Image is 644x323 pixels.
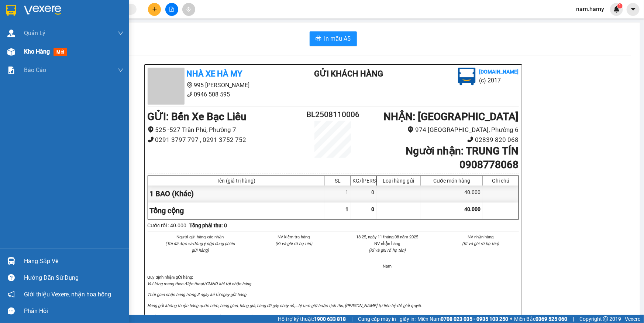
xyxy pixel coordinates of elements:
div: 0 [351,186,377,202]
span: Kho hàng [24,48,50,55]
div: SL [327,178,349,184]
span: 1 [346,206,349,212]
span: caret-down [630,6,637,13]
span: Miền Bắc [514,315,567,323]
img: logo.jpg [458,68,476,85]
div: Ghi chú [485,178,517,184]
strong: 0369 525 060 [535,316,567,322]
span: plus [152,7,157,12]
div: 40.000 [421,186,483,202]
div: Hướng dẫn sử dụng [24,272,124,283]
div: KG/[PERSON_NAME] [353,178,375,184]
li: 525 -527 Trần Phú, Phường 7 [148,125,302,135]
li: NV nhận hàng [349,240,426,247]
b: GỬI : Bến Xe Bạc Liêu [148,110,247,123]
li: Nam [349,263,426,269]
i: Vui lòng mang theo điện thoại/CMND khi tới nhận hàng [148,281,251,286]
i: (Kí và ghi rõ họ tên) [462,241,499,246]
span: phone [467,136,473,143]
span: environment [187,82,193,88]
span: In mẫu A5 [324,34,351,43]
div: Loại hàng gửi [379,178,419,184]
b: NHẬN : [GEOGRAPHIC_DATA] [383,110,519,123]
h2: BL2508110006 [302,109,364,121]
span: Hỗ trợ kỹ thuật: [278,315,346,323]
strong: 0708 023 035 - 0935 103 250 [441,316,508,322]
span: Miền Nam [417,315,508,323]
span: environment [42,18,48,24]
img: icon-new-feature [613,6,620,13]
li: 02839 820 068 [364,135,519,145]
div: 1 BAO (Khác) [148,186,325,202]
li: 0946 508 595 [3,25,141,35]
span: 40.000 [465,206,481,212]
span: 0 [372,206,375,212]
li: Người gửi hàng xác nhận [162,234,238,240]
span: copyright [603,316,608,322]
span: | [573,315,574,323]
i: (Kí và ghi rõ họ tên) [369,248,406,253]
b: GỬI : Bến Xe Bạc Liêu [3,46,103,58]
img: solution-icon [7,67,15,74]
span: phone [42,27,48,33]
b: Nhà Xe Hà My [42,5,98,14]
li: NV kiểm tra hàng [256,234,332,240]
span: message [8,307,15,314]
span: environment [148,126,154,133]
span: notification [8,291,15,298]
b: Tổng phải thu: 0 [190,222,227,228]
div: Phản hồi [24,306,124,317]
b: Gửi khách hàng [314,69,383,78]
b: Người nhận : TRUNG TÍN 0908778068 [406,145,519,170]
span: nam.hamy [570,4,610,14]
sup: 1 [617,3,623,8]
li: (c) 2017 [479,76,519,85]
span: environment [407,126,414,133]
span: down [118,67,124,73]
img: warehouse-icon [7,30,15,37]
span: ⚪️ [510,317,512,320]
span: | [351,315,352,323]
span: down [118,30,124,36]
li: 995 [PERSON_NAME] [148,81,285,90]
i: Hàng gửi không thuộc hàng quốc cấm, hàng gian, hàng giả, hàng dễ gây cháy nổ,...bị tạm giữ hoặc t... [148,303,422,308]
i: Thời gian nhận hàng tròng 3 ngày kể từ ngày gửi hàng [148,292,247,297]
button: plus [148,3,161,16]
span: Báo cáo [24,65,46,75]
span: Quản Lý [24,28,45,38]
li: 0946 508 595 [148,90,285,99]
i: Trường hợp hàng mất, Công Ty bồi thường 100% đúng với giá trị Khách Hàng khai báo. Nếu không khai... [148,314,502,319]
b: [DOMAIN_NAME] [479,69,519,75]
img: logo-vxr [6,5,16,16]
strong: 1900 633 818 [314,316,346,322]
li: 18:25, ngày 11 tháng 08 năm 2025 [349,234,426,240]
i: (Tôi đã đọc và đồng ý nộp dung phiếu gửi hàng) [165,241,235,253]
span: Tổng cộng [150,206,184,215]
span: Giới thiệu Vexere, nhận hoa hồng [24,290,111,299]
li: 974 [GEOGRAPHIC_DATA], Phường 6 [364,125,519,135]
li: 0291 3797 797 , 0291 3752 752 [148,135,302,145]
div: Tên (giá trị hàng) [150,178,323,184]
span: question-circle [8,274,15,281]
div: Hàng sắp về [24,256,124,267]
span: mới [54,48,67,56]
li: 995 [PERSON_NAME] [3,16,141,25]
span: aim [186,7,191,12]
img: warehouse-icon [7,257,15,265]
span: phone [187,91,193,97]
b: Nhà Xe Hà My [187,69,242,78]
img: warehouse-icon [7,48,15,56]
span: phone [148,136,154,143]
li: NV nhận hàng [443,234,519,240]
span: 1 [619,3,621,8]
span: Cung cấp máy in - giấy in: [358,315,416,323]
button: caret-down [627,3,640,16]
button: file-add [165,3,178,16]
span: printer [316,35,321,42]
div: Cước rồi : 40.000 [148,221,187,229]
span: file-add [169,7,174,12]
button: printerIn mẫu A5 [310,31,357,46]
div: 1 [325,186,351,202]
i: (Kí và ghi rõ họ tên) [275,241,312,246]
button: aim [182,3,195,16]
